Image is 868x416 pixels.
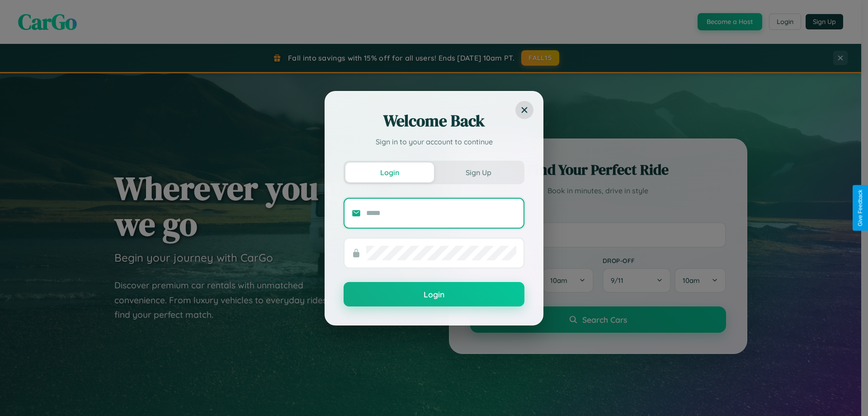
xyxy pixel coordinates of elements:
[344,136,524,147] p: Sign in to your account to continue
[857,190,863,226] div: Give Feedback
[345,163,434,182] button: Login
[344,282,524,306] button: Login
[434,163,523,182] button: Sign Up
[344,110,524,132] h2: Welcome Back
